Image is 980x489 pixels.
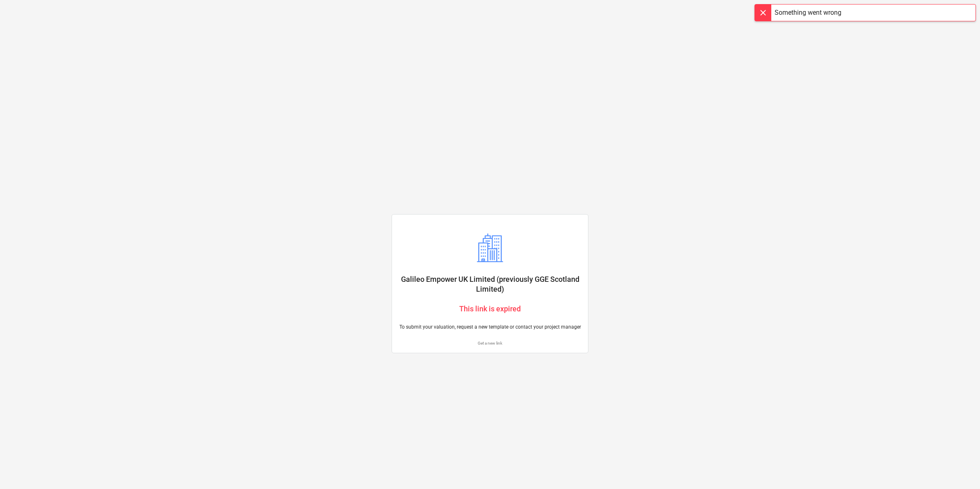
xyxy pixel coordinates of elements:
p: To submit your valuation, request a new template or contact your project manager [399,324,581,331]
p: Galileo Empower UK Limited (previously GGE Scotland Limited) [399,274,581,294]
div: Something went wrong [775,8,841,18]
p: This link is expired [399,304,581,314]
a: Get a new link [399,340,581,346]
